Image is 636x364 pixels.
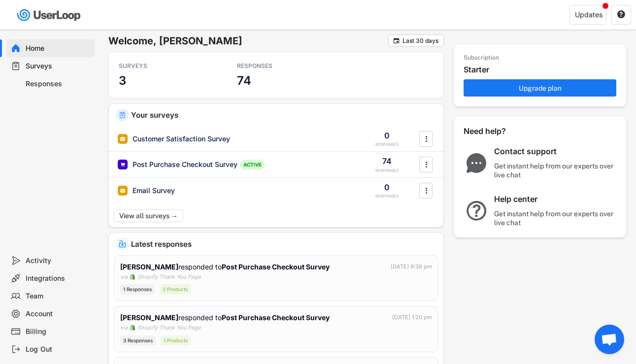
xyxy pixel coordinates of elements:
div: 0 [384,130,390,141]
img: QuestionMarkInverseMajor.svg [464,201,489,221]
div: Shopify Thank You Page [137,324,201,332]
div: Surveys [26,62,91,71]
div: Integrations [26,274,91,283]
div: Subscription [464,54,499,62]
strong: [PERSON_NAME] [120,263,178,271]
div: Home [26,44,91,53]
div: via [120,324,128,332]
div: 2 Products [160,284,191,295]
div: RESPONSES [375,194,399,199]
div: Activity [26,256,91,265]
div: RESPONSES [375,168,399,173]
h3: 3 [119,73,126,88]
text:  [425,159,427,169]
img: 1156660_ecommerce_logo_shopify_icon%20%281%29.png [130,325,135,331]
div: Last 30 days [402,38,438,44]
text:  [425,133,427,144]
div: RESPONSES [375,142,399,147]
div: Latest responses [131,240,436,248]
div: Customer Satisfaction Survey [133,134,230,144]
button:  [421,157,431,172]
img: 1156660_ecommerce_logo_shopify_icon%20%281%29.png [130,274,135,280]
div: Get instant help from our experts over live chat [494,162,617,179]
div: Billing [26,327,91,336]
img: ChatMajor.svg [464,153,489,173]
button:  [421,132,431,146]
div: ACTIVE [240,160,265,170]
div: RESPONSES [237,62,326,70]
div: Need help? [464,126,533,136]
div: Team [26,292,91,301]
div: Starter [464,65,621,75]
div: Log Out [26,345,91,354]
div: via [120,273,128,281]
button:  [393,37,400,44]
h3: 74 [237,73,251,88]
button:  [421,183,431,198]
div: SURVEYS [119,62,207,70]
strong: Post Purchase Checkout Survey [222,313,330,322]
div: responded to [120,312,332,323]
img: IncomingMajor.svg [119,240,126,248]
div: 3 Responses [120,335,156,346]
strong: Post Purchase Checkout Survey [222,263,330,271]
div: [DATE] 1:20 pm [392,313,432,322]
text:  [617,10,625,19]
div: Your surveys [131,111,436,119]
div: Post Purchase Checkout Survey [133,160,237,169]
a: Open chat [595,325,624,354]
text:  [425,185,427,196]
img: userloop-logo-01.svg [15,5,84,25]
div: [DATE] 9:38 pm [391,263,432,271]
div: Help center [494,194,617,204]
button: View all surveys → [114,209,183,222]
strong: [PERSON_NAME] [120,313,178,322]
div: 74 [382,156,392,166]
h6: Welcome, [PERSON_NAME] [108,34,388,47]
div: 0 [384,182,390,193]
button: Upgrade plan [464,79,616,97]
div: Account [26,309,91,319]
div: Responses [26,79,91,89]
div: 1 Products [161,335,191,346]
button:  [617,10,626,19]
div: 1 Responses [120,284,155,295]
div: Get instant help from our experts over live chat [494,209,617,227]
div: Email Survey [133,186,175,196]
text:  [394,37,400,44]
div: Updates [575,11,603,18]
div: Contact support [494,146,617,157]
div: Shopify Thank You Page [137,273,201,281]
div: responded to [120,262,332,272]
